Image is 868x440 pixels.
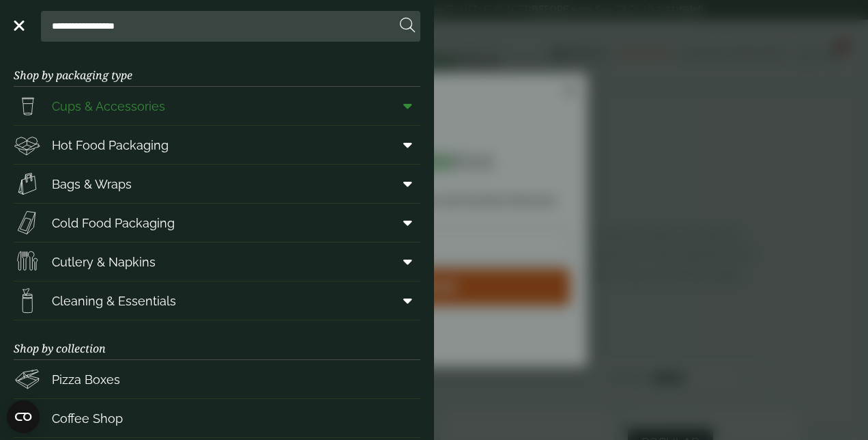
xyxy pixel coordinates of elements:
[14,287,41,314] img: open-wipe.svg
[52,292,176,310] span: Cleaning & Essentials
[14,320,420,360] h3: Shop by collection
[14,87,420,125] a: Cups & Accessories
[14,131,41,159] img: Deli_box.svg
[7,400,40,433] button: Open CMP widget
[52,136,169,154] span: Hot Food Packaging
[14,366,41,393] img: Pizza_boxes.svg
[14,126,420,164] a: Hot Food Packaging
[14,209,41,236] img: Sandwich_box.svg
[14,170,41,197] img: Paper_carriers.svg
[14,204,420,242] a: Cold Food Packaging
[52,175,132,193] span: Bags & Wraps
[14,360,420,398] a: Pizza Boxes
[52,409,123,428] span: Coffee Shop
[14,399,420,437] a: Coffee Shop
[52,97,165,115] span: Cups & Accessories
[14,281,420,320] a: Cleaning & Essentials
[14,248,41,275] img: Cutlery.svg
[52,370,120,389] span: Pizza Boxes
[52,253,156,271] span: Cutlery & Napkins
[14,92,41,120] img: PintNhalf_cup.svg
[14,243,420,281] a: Cutlery & Napkins
[14,165,420,203] a: Bags & Wraps
[52,214,175,232] span: Cold Food Packaging
[14,47,420,87] h3: Shop by packaging type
